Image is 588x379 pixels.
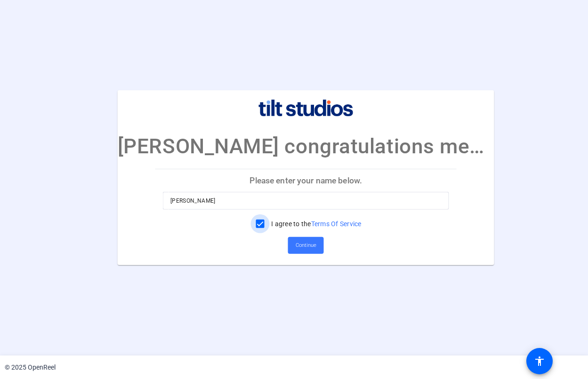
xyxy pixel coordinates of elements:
img: company-logo [259,100,353,117]
mat-icon: accessibility [534,355,545,367]
p: Please enter your name below. [155,169,457,192]
p: [PERSON_NAME] congratulations message [118,131,494,162]
button: Continue [288,237,324,254]
span: Continue [296,238,316,253]
a: Terms Of Service [311,220,362,228]
input: Enter your name [170,195,442,206]
label: I agree to the [269,219,362,229]
div: © 2025 OpenReel [5,363,56,372]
